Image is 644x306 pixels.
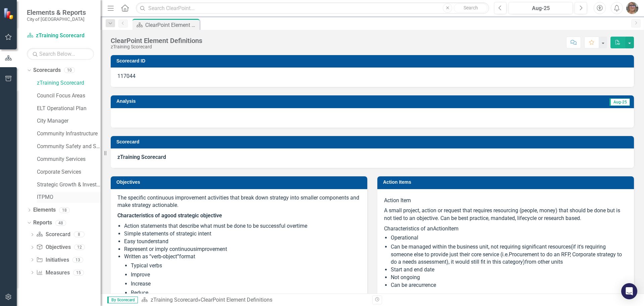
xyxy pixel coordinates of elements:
a: Elements [33,206,56,214]
span: ( [571,244,573,250]
div: 10 [64,68,75,73]
strong: good strategic objective [164,212,222,219]
span: By Scorecard [107,297,138,303]
div: 12 [74,245,85,250]
h3: Objectives [116,180,364,185]
span: recurrence [412,282,436,288]
span: t [210,230,211,237]
h3: Analysis [116,99,362,104]
span: Search [464,5,478,10]
span: Can be managed within the business unit, not requiring significant resources [391,244,571,250]
span: Elements & Reports [27,8,86,16]
a: Objectives [36,244,70,251]
img: ClearPoint Strategy [3,8,15,19]
a: Council Focus Areas [37,92,101,100]
span: from other units [525,259,563,265]
span: Aug-25 [609,98,630,106]
span: Easy to [124,238,142,245]
span: Start and end date [391,266,434,273]
a: City Manager [37,117,101,125]
div: zTraining Scorecard [111,44,202,49]
div: 18 [59,207,70,213]
div: 15 [73,270,84,275]
input: Search Below... [27,48,94,60]
span: improvement [196,246,227,252]
div: 117044 [111,68,634,87]
span: Written as “verb-object” [124,253,179,260]
div: Aug-25 [511,4,571,12]
strong: Characteristics of a [117,212,164,219]
h3: Scorecard ID [116,58,631,63]
div: 48 [55,220,66,226]
div: Open Intercom Messenger [621,283,637,299]
span: Reduce [131,290,148,296]
strong: zTraining Scorecard [117,154,166,160]
div: ClearPoint Element Definitions [145,21,198,29]
span: Not ongoing [391,274,420,280]
span: I [448,225,449,232]
a: zTraining Scorecard [27,32,94,40]
span: Represent or imply continuous [124,246,196,252]
a: Scorecards [33,67,61,74]
a: ELT Operational Plan [37,105,101,113]
a: Community Infrastructure [37,130,101,138]
button: Search [454,3,487,13]
span: The specific continuous improvement activities that break down strategy into smaller components a... [117,194,359,209]
a: Measures [36,269,69,277]
a: Corporate Services [37,168,101,176]
span: if it's requiring someone else to provide just their core service ( [391,244,606,258]
span: understand [142,238,168,245]
a: Initiatives [36,256,69,264]
span: Increase [131,280,151,287]
a: zTraining Scorecard [151,297,198,303]
span: Improve [131,271,150,278]
a: zTraining Scorecard [37,79,101,87]
div: ClearPoint Element Definitions [111,37,202,44]
a: Community Services [37,156,101,163]
span: Operational [391,234,418,241]
div: ClearPoint Element Definitions [201,297,272,303]
button: Aug-25 [508,2,573,14]
a: Reports [33,219,52,227]
span: time [297,223,307,229]
span: Characteristics of an [384,225,433,232]
span: format [179,253,195,260]
span: A small project, action or request that requires resourcing (people, money) that should be done b... [384,207,620,221]
div: 13 [72,257,83,263]
li: Typical verbs [131,262,361,270]
a: ITPMO [37,193,101,201]
a: Scorecard [36,231,70,238]
div: 8 [74,232,85,237]
input: Search ClearPoint... [136,2,489,14]
a: Community Safety and Social Services [37,143,101,150]
span: Action statements that describe what must be done to be successful over [124,223,297,229]
small: City of [GEOGRAPHIC_DATA] [27,16,86,22]
span: ction [436,225,448,232]
div: » [141,296,367,304]
span: A [433,225,436,232]
h3: Action Items [383,180,631,185]
a: Strategic Growth & Investment [37,181,101,189]
span: Can be a [391,282,412,288]
span: Simple statements of strategic inten [124,230,210,237]
img: Rosaline Wood [626,2,638,14]
span: Action Item [384,197,411,204]
span: tem [449,225,459,232]
h3: Scorecard [116,139,631,144]
span: i.e. [502,251,509,258]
